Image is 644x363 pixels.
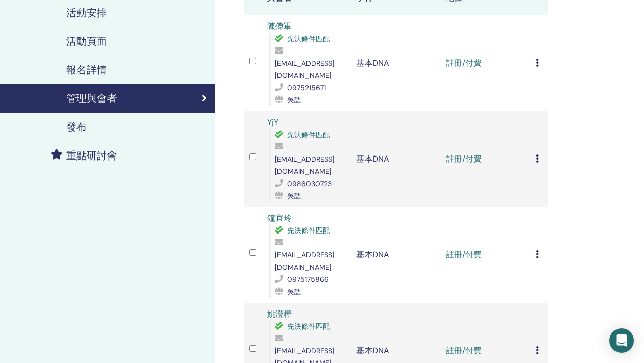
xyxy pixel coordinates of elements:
[66,149,117,162] font: 重點研討會
[287,191,301,200] font: 吳語
[66,120,87,134] font: 發布
[287,179,332,188] font: 0986030723
[287,322,330,331] font: 先決條件匹配
[275,59,334,80] font: [EMAIL_ADDRESS][DOMAIN_NAME]
[287,287,301,296] font: 吳語
[287,95,301,105] font: 吳語
[287,275,329,284] font: 0975175866
[66,63,107,76] font: 報名詳情
[275,154,334,176] font: [EMAIL_ADDRESS][DOMAIN_NAME]
[287,130,330,139] font: 先決條件匹配
[267,117,278,127] a: YjY
[287,226,330,235] font: 先決條件匹配
[356,153,389,164] font: 基本DNA
[66,6,107,19] font: 活動安排
[356,345,389,356] font: 基本DNA
[356,58,389,68] font: 基本DNA
[66,35,107,48] font: 活動頁面
[267,21,292,32] a: 陳偉軍
[356,249,389,260] font: 基本DNA
[287,83,326,92] font: 0975215671
[287,34,330,43] font: 先決條件匹配
[267,213,292,223] a: 鐘宜玲
[275,250,334,272] font: [EMAIL_ADDRESS][DOMAIN_NAME]
[66,92,117,105] font: 管理與會者
[267,308,292,319] a: 姚澄樺
[609,328,634,353] div: 開啟 Intercom Messenger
